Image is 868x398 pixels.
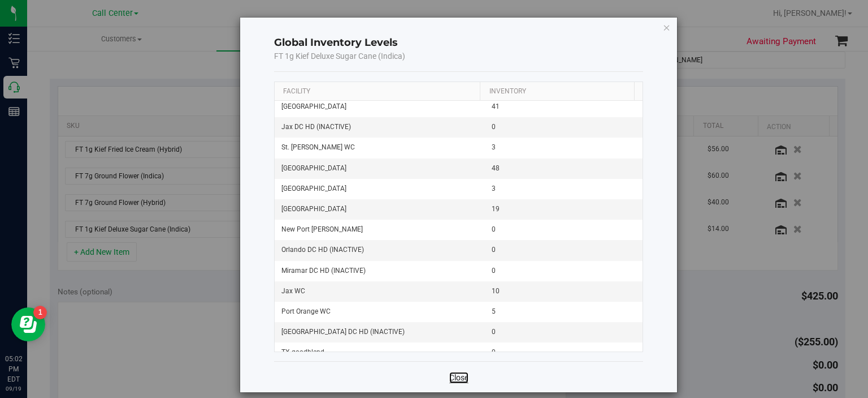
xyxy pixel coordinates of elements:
[281,101,346,112] span: [GEOGRAPHIC_DATA]
[281,245,364,255] span: Orlando DC HD (INACTIVE)
[281,183,346,194] span: [GEOGRAPHIC_DATA]
[492,183,496,194] span: 3
[281,286,305,297] span: Jax WC
[492,142,496,153] span: 3
[492,204,500,215] span: 19
[274,36,644,50] h4: Global Inventory Levels
[281,163,346,174] span: [GEOGRAPHIC_DATA]
[492,327,496,337] span: 0
[449,372,468,383] a: Close
[33,306,47,319] iframe: Resource center unread badge
[492,286,500,297] span: 10
[281,224,363,235] span: New Port [PERSON_NAME]
[281,327,405,337] span: [GEOGRAPHIC_DATA] DC HD (INACTIVE)
[492,347,496,358] span: 0
[281,204,346,215] span: [GEOGRAPHIC_DATA]
[274,52,405,61] span: FT 1g Kief Deluxe Sugar Cane (Indica)
[281,266,366,276] span: Miramar DC HD (INACTIVE)
[11,307,45,341] iframe: Resource center
[492,266,496,276] span: 0
[489,87,526,95] a: Inventory
[492,163,500,174] span: 48
[492,101,500,112] span: 41
[281,142,355,153] span: St. [PERSON_NAME] WC
[492,245,496,255] span: 0
[492,224,496,235] span: 0
[281,347,324,358] span: TX goodblend
[281,306,331,317] span: Port Orange WC
[283,87,310,95] a: Facility
[492,122,496,132] span: 0
[281,122,351,132] span: Jax DC HD (INACTIVE)
[492,306,496,317] span: 5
